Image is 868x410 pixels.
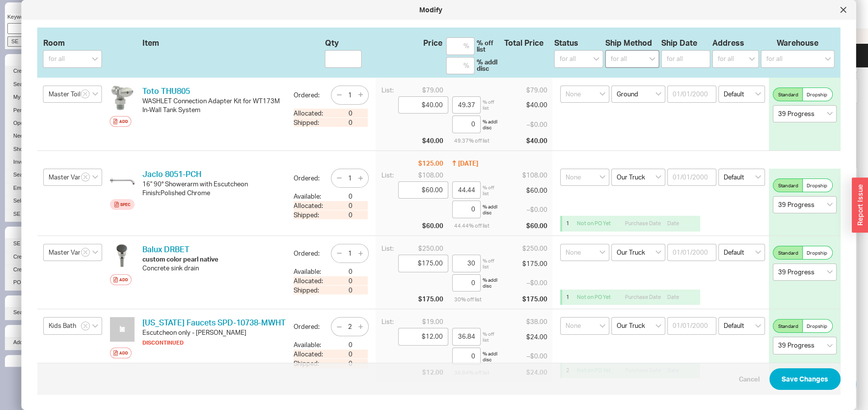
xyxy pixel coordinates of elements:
input: Date [663,290,700,305]
div: List: [381,244,394,253]
div: Available: [294,340,325,349]
input: % [446,57,475,75]
span: Dropship [807,249,827,257]
div: 0 [333,286,368,294]
a: My Orders [5,92,93,102]
a: Balux DRBET [142,244,190,254]
div: custom color pearl native [142,255,286,264]
a: Open Quotes [5,118,93,128]
span: Pending Review [13,107,53,113]
div: 16" 90° Showerarm with Escutcheon [142,179,286,188]
input: 01/01/2000 [667,86,716,103]
div: – $0.00 [497,278,549,287]
span: Purchase Date [625,220,661,227]
div: DISCONTINUED [142,339,286,347]
img: 795543-mBhCc1_ggqkim [110,86,135,110]
span: Dropship [807,322,827,330]
a: Search Profiles [5,307,93,318]
input: Select Room [43,169,102,186]
div: Allocated: [294,201,325,210]
input: % [452,201,481,218]
input: % [452,255,481,272]
div: Allocated: [294,350,325,358]
div: % off list [483,184,500,196]
div: $24.00 [497,332,549,341]
div: 30 % off list [452,295,493,303]
div: % off list [477,40,499,53]
span: Standard [778,249,798,257]
span: Standard [778,181,798,189]
input: 01/01/2000 [667,169,716,186]
div: – $0.00 [497,351,549,360]
input: % [452,116,481,133]
div: $60.00 [497,220,549,232]
div: $19.00 [398,317,448,326]
span: Purchase Date [625,293,661,301]
div: $60.00 [497,186,549,195]
img: WhatsApp_Image_2025-04-27_at_9.57.50_PM_engprm [110,244,135,268]
input: % [452,181,481,199]
div: Shipped: [294,210,325,219]
input: % [452,96,481,114]
input: Select Room [43,244,102,262]
a: PO Search [5,277,93,288]
div: Qty [325,37,362,46]
button: Add [110,348,132,358]
div: % off list [483,99,500,111]
div: 0 [333,192,368,201]
div: Available: [294,267,325,276]
div: Users Admin [5,295,93,307]
span: Standard [778,322,798,330]
div: Orders Admin [5,54,93,66]
div: 1 [566,293,573,301]
input: % [446,37,475,55]
div: $79.00 [398,86,448,94]
div: – $0.00 [497,120,549,129]
div: Allocated: [294,276,325,285]
div: $40.00 [398,135,448,146]
div: % addl disc [483,277,500,289]
a: Add/Edit Suppliers [5,337,93,348]
div: Store Settings [5,355,93,367]
input: Select Room [43,86,102,103]
div: % addl disc [483,204,500,215]
a: Select to Pick [5,196,93,206]
div: – $0.00 [497,205,549,214]
div: Shipped: [294,118,325,127]
input: for all [661,50,710,68]
div: $250.00 [398,244,448,253]
div: Shipped: [294,286,325,294]
input: for all [43,50,102,68]
div: Finish : Polished Chrome [142,188,286,197]
a: Create Order [5,66,93,76]
div: Available: [294,192,325,201]
div: Modify [27,5,836,15]
div: $250.00 [497,244,549,253]
div: Ordered: [294,174,323,182]
div: % off list [483,258,500,269]
span: Dropship [807,181,827,189]
div: Ordered: [294,241,323,258]
img: no_photo [110,317,135,342]
div: Add [119,349,128,357]
div: $40.00 [497,100,549,109]
div: Escutcheon only - [PERSON_NAME] [142,328,286,337]
a: Email Templates [5,183,93,193]
div: $125.00 [398,159,448,168]
div: 0 [333,267,368,276]
div: % addl disc [483,351,500,362]
div: Room [43,37,102,46]
input: 01/01/2000 [667,317,716,335]
div: List: [381,171,394,179]
div: 44.44 % off list [452,222,493,230]
div: 49.37 % off list [452,137,493,145]
div: Ordered: [294,83,323,99]
input: Date [663,216,700,231]
div: List: [381,86,394,94]
div: $108.00 [497,171,549,179]
button: Add [110,274,132,285]
div: $40.00 [497,135,549,146]
button: Cancel [739,375,759,383]
input: % [452,348,481,365]
div: % addl disc [477,59,499,72]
